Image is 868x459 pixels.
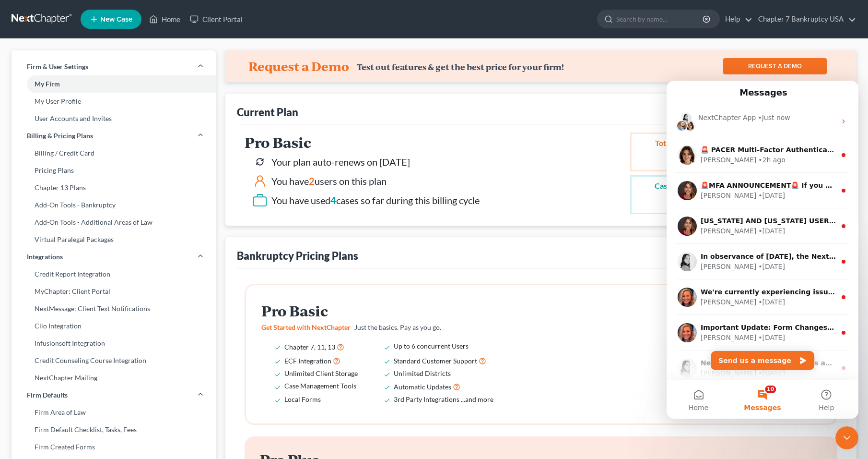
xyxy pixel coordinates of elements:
[655,192,694,209] h2: 4
[12,93,216,110] a: My User Profile
[128,300,192,338] button: Help
[284,343,335,351] span: Chapter 7, 11, 13
[394,357,477,365] span: Standard Customer Support
[22,324,42,330] span: Home
[92,181,118,191] div: • [DATE]
[237,249,358,263] div: Bankruptcy Pricing Plans
[12,266,216,283] a: Credit Report Integration
[92,145,118,156] div: • [DATE]
[12,231,216,248] a: Virtual Paralegal Packages
[12,387,216,404] a: Firm Defaults
[12,58,216,75] a: Firm & User Settings
[12,248,216,266] a: Integrations
[152,324,167,330] span: Help
[394,395,459,403] span: 3rd Party Integrations
[12,369,216,387] a: NextChapter Mailing
[92,288,118,298] div: • [DATE]
[100,16,132,23] span: New Case
[655,181,694,192] div: Case Count
[34,181,90,191] div: [PERSON_NAME]
[27,131,93,141] span: Billing & Pricing Plans
[394,383,451,391] span: Automatic Updates
[92,217,118,227] div: • [DATE]
[12,162,216,179] a: Pricing Plans
[655,138,694,149] div: Total Users
[284,382,356,390] span: Case Management Tools
[284,369,358,377] span: Unlimited Client Storage
[12,145,216,162] a: Billing / Credit Card
[27,390,68,400] span: Firm Defaults
[12,317,216,335] a: Clio Integration
[723,58,827,74] a: REQUEST A DEMO
[394,369,451,377] span: Unlimited Districts
[284,357,331,365] span: ECF Integration
[12,438,216,456] a: Firm Created Forms
[720,11,752,28] a: Help
[92,252,118,262] div: • [DATE]
[237,105,298,119] div: Current Plan
[461,395,493,403] span: ...and more
[354,323,441,331] span: Just the basics. Pay as you go.
[34,288,90,298] div: [PERSON_NAME]
[11,278,30,297] img: Profile image for Lindsey
[309,175,315,187] span: 2
[12,421,216,438] a: Firm Default Checklist, Tasks, Fees
[284,395,321,403] span: Local Forms
[27,62,88,72] span: Firm & User Settings
[12,179,216,196] a: Chapter 13 Plans
[835,426,858,449] iframe: Intercom live chat
[12,127,216,145] a: Billing & Pricing Plans
[12,214,216,231] a: Add-On Tools - Additional Areas of Law
[12,75,216,93] a: My Firm
[655,149,694,166] h2: 2
[12,404,216,421] a: Firm Area of Law
[64,300,128,338] button: Messages
[394,342,469,350] span: Up to 6 concurrent Users
[357,62,564,72] div: Test out features & get the best price for your firm!
[12,352,216,369] a: Credit Counseling Course Integration
[27,252,63,262] span: Integrations
[330,194,336,206] span: 4
[271,174,387,188] div: You have users on this plan
[44,270,148,290] button: Send us a message
[34,252,90,262] div: [PERSON_NAME]
[77,324,114,330] span: Messages
[261,323,351,331] span: Get Started with NextChapter
[11,171,30,191] img: Profile image for Lindsey
[12,283,216,300] a: MyChapter: Client Portal
[271,155,410,169] div: Your plan auto-renews on [DATE]
[34,145,90,156] div: [PERSON_NAME]
[12,110,216,127] a: User Accounts and Invites
[12,335,216,352] a: Infusionsoft Integration
[34,217,90,227] div: [PERSON_NAME]
[667,81,858,419] iframe: Intercom live chat
[185,11,247,28] a: Client Portal
[261,303,507,319] h2: Pro Basic
[11,207,30,226] img: Profile image for Kelly
[245,134,480,150] h2: Pro Basic
[144,11,185,28] a: Home
[12,196,216,214] a: Add-On Tools - Bankruptcy
[271,193,480,207] div: You have used cases so far during this billing cycle
[11,242,30,262] img: Profile image for Kelly
[616,10,704,28] input: Search by name...
[753,11,856,28] a: Chapter 7 Bankruptcy USA
[12,300,216,317] a: NextMessage: Client Text Notifications
[248,59,349,74] h4: Request a Demo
